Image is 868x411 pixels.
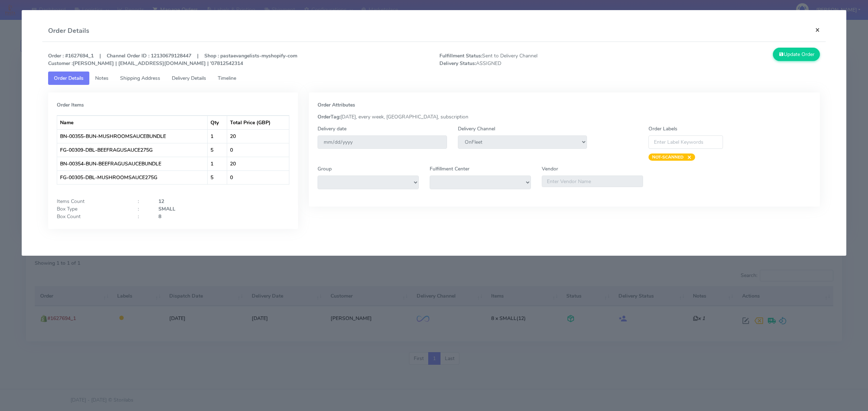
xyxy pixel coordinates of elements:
div: : [132,213,153,220]
label: Fulfillment Center [430,165,469,173]
td: BN-00354-BUN-BEEFRAGUSAUCEBUNDLE [57,157,208,170]
ul: Tabs [48,72,820,85]
label: Delivery Channel [458,125,495,133]
td: BN-00355-BUN-MUSHROOMSAUCEBUNDLE [57,129,208,143]
span: Delivery Details [172,75,206,82]
span: Sent to Delivery Channel ASSIGNED [434,52,630,67]
button: Close [809,20,826,39]
strong: Delivery Status: [439,60,476,67]
label: Order Labels [648,125,677,133]
label: Delivery date [318,125,346,133]
span: Notes [95,75,109,82]
strong: 12 [158,198,164,205]
td: 5 [208,170,227,184]
div: Items Count [51,198,132,205]
td: 20 [227,129,289,143]
strong: NOT-SCANNED [652,154,684,160]
div: : [132,205,153,213]
strong: OrderTag: [318,113,340,120]
strong: SMALL [158,205,175,212]
td: 0 [227,170,289,184]
h4: Order Details [48,26,89,36]
strong: Order Attributes [318,101,355,108]
span: Shipping Address [120,75,160,82]
div: : [132,198,153,205]
td: 5 [208,143,227,157]
input: Enter Label Keywords [648,135,723,149]
th: Qty [208,116,227,129]
button: Update Order [773,48,820,61]
input: Enter Vendor Name [542,176,643,187]
td: 1 [208,129,227,143]
td: 0 [227,143,289,157]
label: Vendor [542,165,558,173]
span: Timeline [218,75,236,82]
strong: Order Items [57,101,84,108]
span: Order Details [54,75,84,82]
span: × [684,153,692,161]
td: FG-00305-DBL-MUSHROOMSAUCE275G [57,170,208,184]
div: Box Type [51,205,132,213]
th: Total Price (GBP) [227,116,289,129]
td: 20 [227,157,289,170]
label: Group [318,165,332,173]
th: Name [57,116,208,129]
td: FG-00309-DBL-BEEFRAGUSAUCE275G [57,143,208,157]
div: [DATE], every week, [GEOGRAPHIC_DATA], subscription [312,113,817,121]
strong: 8 [158,213,161,220]
td: 1 [208,157,227,170]
strong: Order : #1627694_1 | Channel Order ID : 12130679128447 | Shop : pastaevangelists-myshopify-com [P... [48,52,297,67]
div: Box Count [51,213,132,220]
strong: Fulfillment Status: [439,52,482,59]
strong: Customer : [48,60,73,67]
